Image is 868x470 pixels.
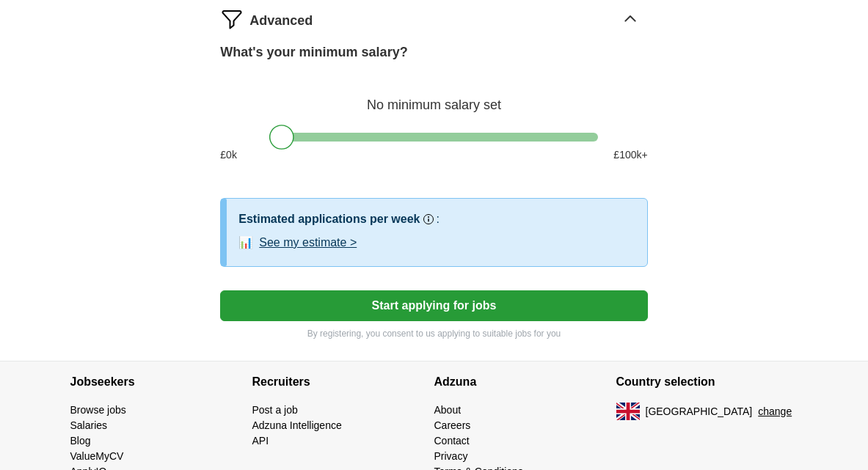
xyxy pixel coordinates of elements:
p: By registering, you consent to us applying to suitable jobs for you [220,327,647,340]
h3: Estimated applications per week [238,210,420,228]
span: [GEOGRAPHIC_DATA] [646,404,753,419]
span: £ 0 k [220,147,237,163]
button: See my estimate > [259,234,357,251]
a: Browse jobs [70,404,126,416]
h3: : [437,210,440,228]
a: Adzuna Intelligence [252,419,342,431]
a: API [252,435,269,447]
a: Privacy [434,450,468,462]
label: What's your minimum salary? [220,43,407,62]
h4: Country selection [616,361,798,403]
div: No minimum salary set [220,80,647,115]
span: £ 100 k+ [613,147,647,163]
button: change [758,404,792,419]
a: About [434,404,462,416]
a: Careers [434,419,471,431]
img: UK flag [616,403,640,420]
a: Blog [70,435,91,447]
a: Salaries [70,419,108,431]
span: Advanced [249,11,313,31]
span: 📊 [238,234,253,251]
button: Start applying for jobs [220,290,647,321]
a: ValueMyCV [70,450,124,462]
a: Post a job [252,404,298,416]
a: Contact [434,435,470,447]
img: filter [220,7,244,31]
